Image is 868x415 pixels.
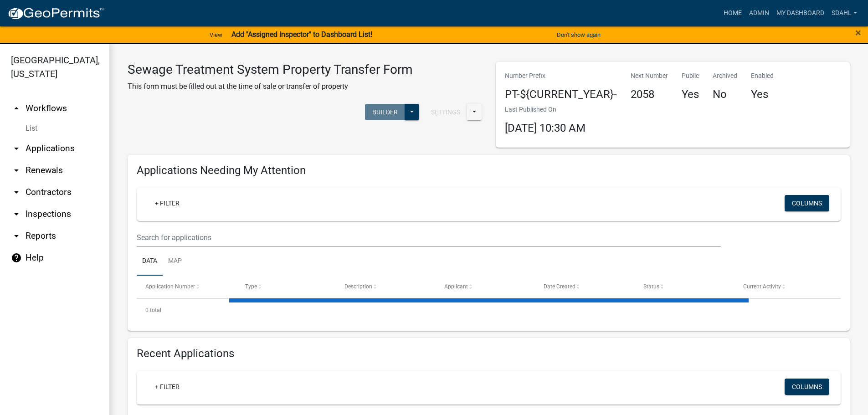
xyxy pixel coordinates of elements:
[336,276,436,297] datatable-header-cell: Description
[505,88,617,101] h4: PT-${CURRENT_YEAR}-
[11,103,22,114] i: arrow_drop_up
[128,62,413,77] h3: Sewage Treatment System Property Transfer Form
[828,5,861,22] a: sdahl
[163,247,187,276] a: Map
[137,299,841,322] div: 0 total
[505,122,586,134] span: [DATE] 10:30 AM
[855,26,861,39] span: ×
[137,228,721,247] input: Search for applications
[743,283,781,290] span: Current Activity
[11,252,22,263] i: help
[11,143,22,154] i: arrow_drop_down
[682,71,699,81] p: Public
[553,27,604,42] button: Don't show again
[785,195,829,211] button: Columns
[734,276,834,297] datatable-header-cell: Current Activity
[148,195,187,211] a: + Filter
[643,283,659,290] span: Status
[444,283,468,290] span: Applicant
[505,71,617,81] p: Number Prefix
[11,165,22,176] i: arrow_drop_down
[855,27,861,38] button: Close
[128,81,413,92] p: This form must be filled out at the time of sale or transfer of property
[713,71,737,81] p: Archived
[137,347,841,360] h4: Recent Applications
[544,283,575,290] span: Date Created
[751,88,774,101] h4: Yes
[231,30,372,39] strong: Add "Assigned Inspector" to Dashboard List!
[245,283,257,290] span: Type
[713,88,737,101] h4: No
[137,247,163,276] a: Data
[751,71,774,81] p: Enabled
[535,276,635,297] datatable-header-cell: Date Created
[11,231,22,241] i: arrow_drop_down
[424,104,467,120] button: Settings
[682,88,699,101] h4: Yes
[785,379,829,395] button: Columns
[236,276,336,297] datatable-header-cell: Type
[148,379,187,395] a: + Filter
[631,71,668,81] p: Next Number
[137,276,236,297] datatable-header-cell: Application Number
[145,283,195,290] span: Application Number
[773,5,828,22] a: My Dashboard
[365,104,405,120] button: Builder
[11,187,22,198] i: arrow_drop_down
[745,5,773,22] a: Admin
[505,105,586,114] p: Last Published On
[11,209,22,220] i: arrow_drop_down
[631,88,668,101] h4: 2058
[344,283,372,290] span: Description
[635,276,734,297] datatable-header-cell: Status
[137,164,841,177] h4: Applications Needing My Attention
[206,27,226,42] a: View
[436,276,535,297] datatable-header-cell: Applicant
[720,5,745,22] a: Home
